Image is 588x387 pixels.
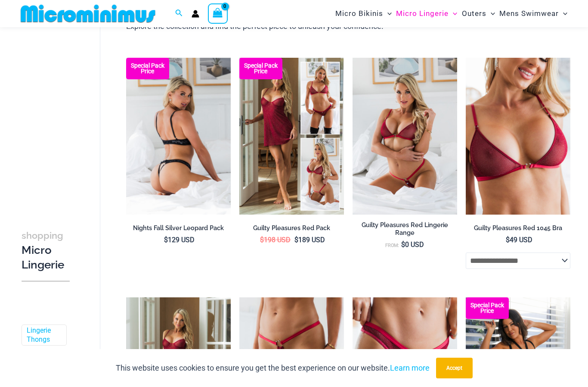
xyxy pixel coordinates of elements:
[466,224,570,235] a: Guilty Pleasures Red 1045 Bra
[175,8,183,19] a: Search icon link
[164,236,168,244] span: $
[497,3,569,25] a: Mens SwimwearMenu ToggleMenu Toggle
[460,3,497,25] a: OutersMenu ToggleMenu Toggle
[22,228,70,272] h3: Micro Lingerie
[506,236,510,244] span: $
[260,236,291,244] bdi: 198 USD
[208,3,228,23] a: View Shopping Cart, empty
[27,326,60,344] a: Lingerie Thongs
[353,221,457,240] a: Guilty Pleasures Red Lingerie Range
[466,58,570,215] a: Guilty Pleasures Red 1045 Bra 01Guilty Pleasures Red 1045 Bra 02Guilty Pleasures Red 1045 Bra 02
[239,224,344,232] h2: Guilty Pleasures Red Pack
[401,240,424,249] bdi: 0 USD
[390,363,430,372] a: Learn more
[353,221,457,237] h2: Guilty Pleasures Red Lingerie Range
[466,303,509,314] b: Special Pack Price
[192,10,199,18] a: Account icon link
[353,58,457,215] a: Guilty Pleasures Red 1045 Bra 689 Micro 05Guilty Pleasures Red 1045 Bra 689 Micro 06Guilty Pleasu...
[333,3,394,25] a: Micro BikinisMenu ToggleMenu Toggle
[506,236,532,244] bdi: 49 USD
[126,224,231,235] a: Nights Fall Silver Leopard Pack
[486,3,495,25] span: Menu Toggle
[383,3,392,25] span: Menu Toggle
[126,224,231,232] h2: Nights Fall Silver Leopard Pack
[22,29,99,201] iframe: TrustedSite Certified
[239,224,344,235] a: Guilty Pleasures Red Pack
[332,1,571,26] nav: Site Navigation
[499,3,559,25] span: Mens Swimwear
[22,230,63,241] span: shopping
[394,3,459,25] a: Micro LingerieMenu ToggleMenu Toggle
[294,236,298,244] span: $
[466,224,570,232] h2: Guilty Pleasures Red 1045 Bra
[401,240,405,249] span: $
[396,3,449,25] span: Micro Lingerie
[335,3,383,25] span: Micro Bikinis
[449,3,457,25] span: Menu Toggle
[260,236,264,244] span: $
[239,58,344,215] img: Guilty Pleasures Red Collection Pack F
[462,3,486,25] span: Outers
[559,3,567,25] span: Menu Toggle
[436,358,473,378] button: Accept
[239,58,344,215] a: Guilty Pleasures Red Collection Pack F Guilty Pleasures Red Collection Pack BGuilty Pleasures Red...
[239,63,282,74] b: Special Pack Price
[164,236,195,244] bdi: 129 USD
[126,58,231,215] img: Nights Fall Silver Leopard 1036 Bra 6046 Thong 11
[126,58,231,215] a: Nights Fall Silver Leopard 1036 Bra 6046 Thong 09v2 Nights Fall Silver Leopard 1036 Bra 6046 Thon...
[385,243,399,248] span: From:
[353,58,457,215] img: Guilty Pleasures Red 1045 Bra 689 Micro 05
[294,236,325,244] bdi: 189 USD
[126,63,169,74] b: Special Pack Price
[116,362,430,375] p: This website uses cookies to ensure you get the best experience on our website.
[17,4,159,23] img: MM SHOP LOGO FLAT
[466,58,570,215] img: Guilty Pleasures Red 1045 Bra 01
